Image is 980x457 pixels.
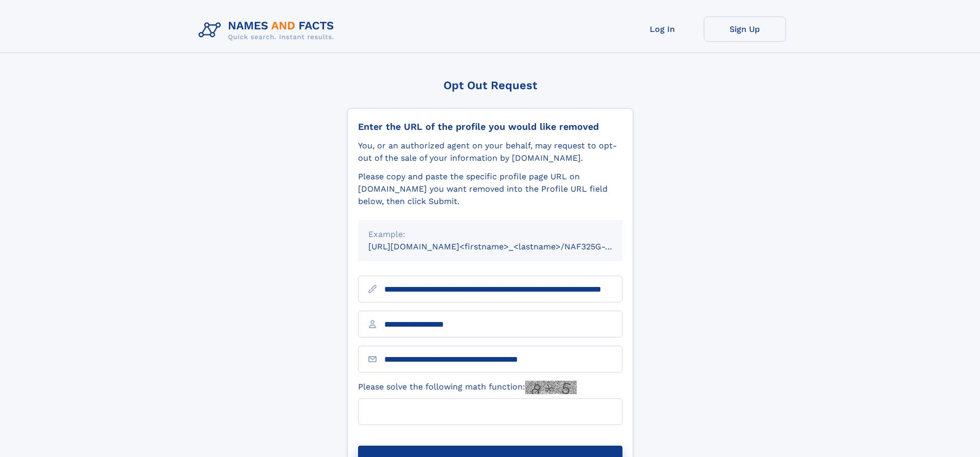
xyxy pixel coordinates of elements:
div: Example: [368,228,612,241]
div: Enter the URL of the profile you would like removed [358,121,622,132]
small: [URL][DOMAIN_NAME]<firstname>_<lastname>/NAF325G-xxxxxxxx [368,242,642,251]
a: Log In [621,16,704,42]
div: Opt Out Request [347,79,633,92]
div: You, or an authorized agent on your behalf, may request to opt-out of the sale of your informatio... [358,140,622,164]
a: Sign Up [704,16,786,42]
div: Please copy and paste the specific profile page URL on [DOMAIN_NAME] you want removed into the Pr... [358,171,622,208]
img: Logo Names and Facts [194,16,343,44]
label: Please solve the following math function: [358,381,577,394]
